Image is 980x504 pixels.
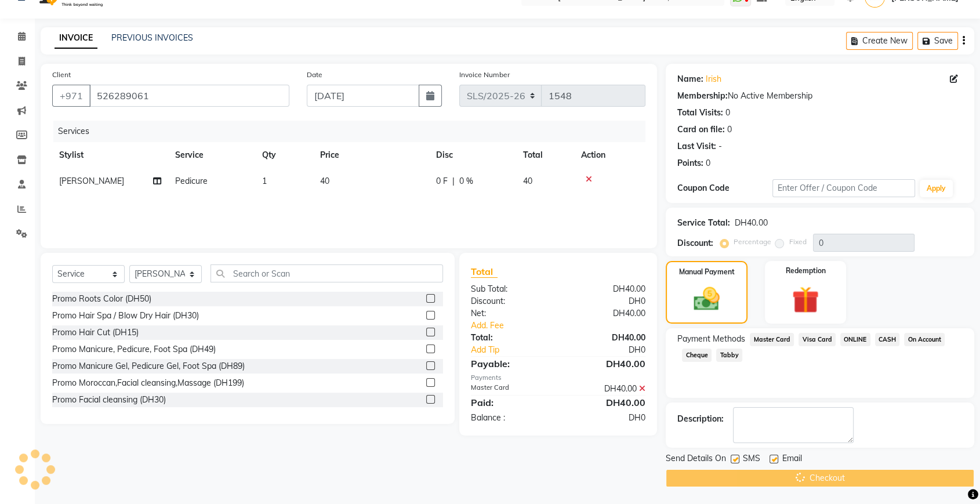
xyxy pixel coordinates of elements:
span: On Account [904,333,945,346]
div: Coupon Code [677,182,772,194]
div: Paid: [462,396,558,409]
span: | [452,175,455,187]
div: Name: [677,73,703,85]
img: _gift.svg [783,283,827,317]
span: SMS [743,452,760,467]
th: Stylist [52,142,168,168]
a: Add. Fee [462,320,654,332]
div: Last Visit: [677,140,716,153]
label: Date [307,70,322,80]
div: Payable: [462,357,558,371]
div: Discount: [462,295,558,307]
div: Promo Manicure, Pedicure, Foot Spa (DH49) [52,343,216,356]
input: Enter Offer / Coupon Code [772,179,915,197]
a: INVOICE [55,28,97,49]
div: Total Visits: [677,107,723,119]
div: Promo Hair Spa / Blow Dry Hair (DH30) [52,310,199,322]
img: _cash.svg [685,284,727,314]
span: Payment Methods [677,333,745,345]
label: Client [52,70,71,80]
span: CASH [875,333,900,346]
th: Qty [255,142,313,168]
div: DH40.00 [558,396,655,409]
div: Card on file: [677,124,725,136]
div: Description: [677,413,724,425]
div: Total: [462,332,558,344]
div: DH40.00 [558,307,655,320]
a: PREVIOUS INVOICES [111,32,193,43]
span: Send Details On [666,452,726,467]
label: Fixed [789,237,806,247]
span: 0 F [436,175,448,187]
th: Total [516,142,574,168]
span: [PERSON_NAME] [59,176,124,186]
div: Membership: [677,90,728,102]
input: Search by Name/Mobile/Email/Code [89,85,289,107]
label: Manual Payment [679,267,735,277]
div: Promo Manicure Gel, Pedicure Gel, Foot Spa (DH89) [52,360,245,372]
button: Apply [920,180,953,197]
div: DH40.00 [558,383,655,395]
div: Master Card [462,383,558,395]
th: Service [168,142,255,168]
div: Service Total: [677,217,730,229]
div: DH0 [574,344,654,356]
div: 0 [725,107,730,119]
div: No Active Membership [677,90,963,102]
div: Balance : [462,412,558,424]
div: DH40.00 [735,217,767,229]
div: - [718,140,722,153]
span: Tabby [716,349,742,362]
label: Redemption [785,266,825,276]
div: Discount: [677,237,713,249]
span: Master Card [750,333,794,346]
label: Invoice Number [459,70,510,80]
div: Services [53,121,654,142]
th: Price [313,142,429,168]
input: Search or Scan [210,264,443,282]
div: 0 [727,124,732,136]
span: Total [471,266,498,278]
div: Payments [471,373,645,383]
span: Pedicure [175,176,208,186]
div: Promo Hair Cut (DH15) [52,327,139,339]
div: Promo Moroccan,Facial cleansing,Massage (DH199) [52,377,244,389]
div: DH40.00 [558,357,655,371]
div: DH0 [558,295,655,307]
div: Points: [677,157,703,169]
div: 0 [706,157,710,169]
div: Net: [462,307,558,320]
button: Create New [846,32,913,50]
a: Add Tip [462,344,574,356]
span: 0 % [459,175,473,187]
span: 40 [523,176,532,186]
label: Percentage [734,237,771,247]
div: Sub Total: [462,283,558,295]
div: DH0 [558,412,655,424]
a: Irish [706,73,721,85]
button: Save [917,32,958,50]
div: DH40.00 [558,332,655,344]
div: Promo Roots Color (DH50) [52,293,151,305]
span: Email [782,452,801,467]
span: ONLINE [840,333,870,346]
span: 40 [320,176,329,186]
div: Promo Facial cleansing (DH30) [52,394,166,406]
button: +971 [52,85,90,107]
th: Action [574,142,645,168]
span: Cheque [682,349,712,362]
th: Disc [429,142,516,168]
span: Visa Card [798,333,836,346]
div: DH40.00 [558,283,655,295]
span: 1 [262,176,267,186]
